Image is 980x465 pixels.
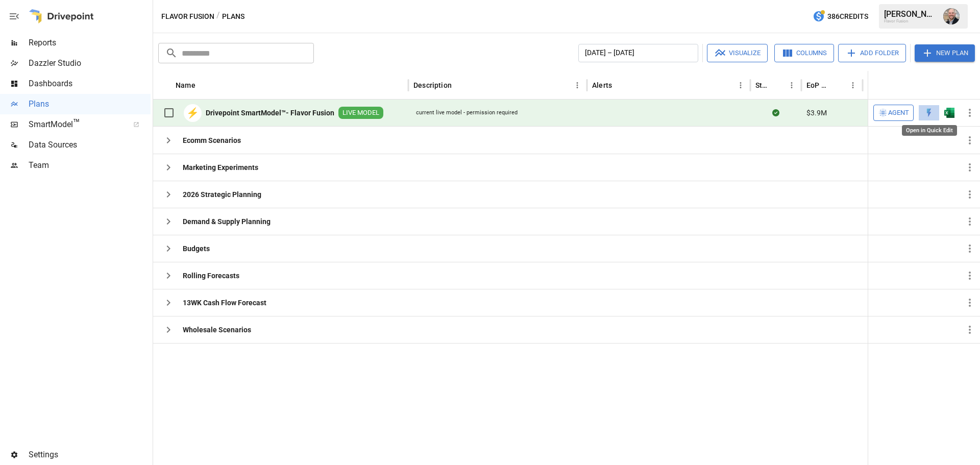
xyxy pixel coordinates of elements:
[29,37,151,49] span: Reports
[838,44,906,62] button: Add Folder
[183,325,251,335] b: Wholesale Scenarios
[806,81,830,89] div: EoP Cash
[161,10,214,23] button: Flavor Fusion
[176,81,195,89] div: Name
[183,189,261,200] b: 2026 Strategic Planning
[873,105,914,121] button: Agent
[578,44,698,62] button: [DATE] – [DATE]
[29,118,122,131] span: SmartModel
[453,78,467,92] button: Sort
[206,108,334,118] b: Drivepoint SmartModel™- Flavor Fusion
[902,125,957,136] div: Open in Quick Edit
[937,2,966,31] button: Dustin Jacobson
[183,135,241,145] b: Ecomm Scenarios
[924,108,934,118] img: quick-edit-flash.b8aec18c.svg
[944,108,954,118] img: excel-icon.76473adf.svg
[73,117,80,130] span: ™
[184,104,202,122] div: ⚡
[216,10,220,23] div: /
[755,81,769,89] div: Status
[613,78,627,92] button: Sort
[888,107,909,119] span: Agent
[183,298,266,308] b: 13WK Cash Flow Forecast
[570,78,584,92] button: Description column menu
[846,78,860,92] button: EoP Cash column menu
[29,449,151,461] span: Settings
[29,159,151,172] span: Team
[772,108,779,118] div: Sync complete
[770,78,785,92] button: Sort
[707,44,768,62] button: Visualize
[29,57,151,69] span: Dazzler Studio
[338,108,383,118] span: LIVE MODEL
[29,139,151,151] span: Data Sources
[827,10,868,23] span: 386 Credits
[806,108,827,118] span: $3.9M
[197,78,211,92] button: Sort
[944,108,954,118] div: Open in Excel
[924,108,934,118] div: Open in Quick Edit
[183,216,271,227] b: Demand & Supply Planning
[785,78,799,92] button: Status column menu
[183,243,210,254] b: Budgets
[884,19,937,23] div: Flavor Fusion
[884,9,937,19] div: [PERSON_NAME]
[915,44,975,62] button: New Plan
[943,8,960,25] img: Dustin Jacobson
[733,78,748,92] button: Alerts column menu
[966,78,980,92] button: Sort
[808,7,872,26] button: 386Credits
[413,81,452,89] div: Description
[183,162,258,173] b: Marketing Experiments
[774,44,834,62] button: Columns
[416,109,518,117] div: current live model - permission required
[592,81,612,89] div: Alerts
[29,98,151,110] span: Plans
[29,78,151,90] span: Dashboards
[831,78,846,92] button: Sort
[183,271,239,281] b: Rolling Forecasts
